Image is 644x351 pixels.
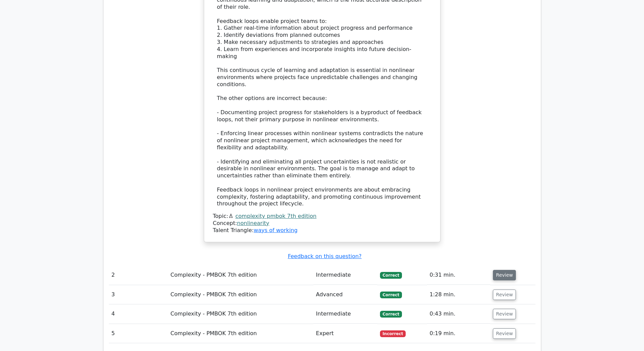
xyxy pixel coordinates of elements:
button: Review [493,290,516,300]
a: complexity pmbok 7th edition [235,213,316,219]
td: 0:19 min. [427,324,491,343]
div: Talent Triangle: [213,213,431,234]
td: Expert [313,324,377,343]
td: 5 [109,324,168,343]
a: ways of working [254,227,297,233]
td: 3 [109,285,168,304]
td: Intermediate [313,266,377,285]
a: nonlinearity [237,220,269,226]
div: Topic: [213,213,431,220]
td: 0:31 min. [427,266,491,285]
button: Review [493,270,516,280]
td: 1:28 min. [427,285,491,304]
span: Correct [380,311,402,318]
span: Correct [380,272,402,279]
td: Complexity - PMBOK 7th edition [168,285,313,304]
td: 4 [109,304,168,324]
button: Review [493,309,516,319]
button: Review [493,328,516,339]
td: Advanced [313,285,377,304]
td: Intermediate [313,304,377,324]
span: Correct [380,292,402,298]
td: 2 [109,266,168,285]
td: Complexity - PMBOK 7th edition [168,266,313,285]
div: Concept: [213,220,431,227]
td: Complexity - PMBOK 7th edition [168,324,313,343]
td: Complexity - PMBOK 7th edition [168,304,313,324]
td: 0:43 min. [427,304,491,324]
span: Incorrect [380,330,406,337]
a: Feedback on this question? [288,253,361,259]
